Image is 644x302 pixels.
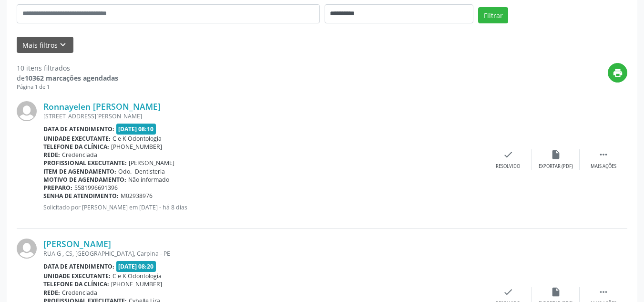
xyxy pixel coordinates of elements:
div: RUA G , CS, [GEOGRAPHIC_DATA], Carpina - PE [43,250,484,258]
span: Credenciada [62,289,97,297]
i: insert_drive_file [551,149,561,160]
img: img [17,239,37,259]
span: [DATE] 08:20 [116,261,156,272]
i:  [598,287,609,297]
span: M02938976 [121,192,153,200]
i: insert_drive_file [551,287,561,297]
div: Exportar (PDF) [539,163,573,170]
span: C e K Odontologia [112,135,162,143]
strong: 10362 marcações agendadas [25,73,118,83]
span: Odo.- Dentisteria [118,167,165,176]
span: 5581996691396 [74,184,118,192]
button: print [608,63,627,83]
b: Profissional executante: [43,159,127,167]
b: Motivo de agendamento: [43,176,126,184]
b: Telefone da clínica: [43,143,109,151]
span: Credenciada [62,151,97,159]
div: Página 1 de 1 [17,83,118,91]
a: Ronnayelen [PERSON_NAME] [43,101,161,112]
span: [PHONE_NUMBER] [111,143,162,151]
span: [DATE] 08:10 [116,124,156,135]
i: check [503,287,513,297]
div: Mais ações [591,163,616,170]
p: Solicitado por [PERSON_NAME] em [DATE] - há 8 dias [43,203,484,211]
span: C e K Odontologia [112,272,162,280]
span: Não informado [128,176,169,184]
b: Rede: [43,289,60,297]
div: de [17,73,118,83]
i: print [613,68,623,78]
button: Filtrar [478,7,508,23]
b: Rede: [43,151,60,159]
b: Data de atendimento: [43,262,114,271]
div: 10 itens filtrados [17,63,118,73]
img: img [17,101,37,121]
i:  [598,149,609,160]
button: Mais filtroskeyboard_arrow_down [17,37,73,53]
b: Preparo: [43,184,72,192]
b: Unidade executante: [43,272,111,280]
b: Senha de atendimento: [43,192,119,200]
span: [PERSON_NAME] [129,159,174,167]
span: [PHONE_NUMBER] [111,280,162,288]
a: [PERSON_NAME] [43,239,111,249]
b: Data de atendimento: [43,125,114,133]
b: Unidade executante: [43,135,111,143]
b: Item de agendamento: [43,167,116,176]
i: keyboard_arrow_down [58,40,68,50]
div: Resolvido [496,163,520,170]
i: check [503,149,513,160]
b: Telefone da clínica: [43,280,109,288]
div: [STREET_ADDRESS][PERSON_NAME] [43,112,484,120]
